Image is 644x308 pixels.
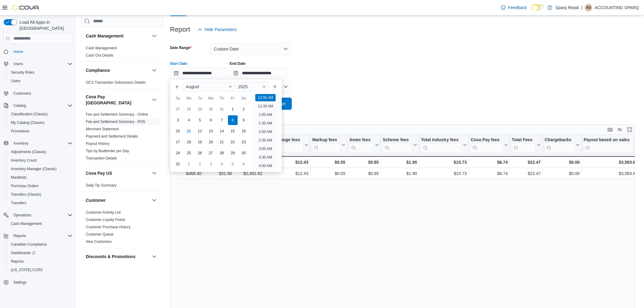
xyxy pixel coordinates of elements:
button: Cova Pay [GEOGRAPHIC_DATA] [86,94,149,106]
h3: Cash Management [86,33,124,39]
div: Markup fees [312,137,341,152]
button: Discounts & Promotions [151,253,158,260]
a: Classification (Classic) [9,110,50,118]
div: $31.58 [205,170,232,177]
div: Scheme fees [383,137,412,152]
span: Cash Management [11,221,42,226]
h3: Compliance [86,67,110,73]
div: Cova Pay fees [471,137,503,143]
a: [US_STATE] CCRS [9,266,45,274]
button: Users [11,60,25,68]
a: Customer Loyalty Points [86,218,125,222]
button: Inventory [11,140,31,147]
div: $0.85 [349,170,379,177]
span: Transaction Details [86,156,117,161]
h3: Customer [86,197,106,203]
div: day-6 [239,159,249,169]
span: New Customers [86,239,112,244]
div: $3,583.63 [584,159,638,166]
a: Merchant Statement [86,127,119,131]
div: day-23 [239,137,249,147]
span: Adjustments (Classic) [9,148,72,156]
button: Open list of options [283,84,288,89]
a: Transfers [9,199,29,207]
div: $6.74 [471,159,508,166]
span: Users [11,60,72,68]
div: Markup fees [312,137,341,143]
div: We [206,93,216,103]
li: 4:00 AM [256,162,275,170]
div: day-13 [206,126,216,136]
a: Fee and Settlement Summary - Online [86,112,148,117]
span: Feedback [508,5,527,11]
span: My Catalog (Classic) [11,120,45,125]
span: Users [9,77,72,85]
button: Enter fullscreen [626,126,633,133]
button: Transfers (Classic) [6,190,75,199]
button: Inventory [1,139,75,148]
div: $0.00 [545,159,580,166]
div: day-27 [206,148,216,158]
div: $3,583.63 [584,170,638,177]
span: Hide Parameters [205,26,237,33]
p: Showing 1 of 1 [170,117,640,123]
div: day-2 [239,104,249,114]
div: Button. Open the year selector. 2025 is currently selected. [236,82,268,92]
div: day-28 [217,148,227,158]
input: Dark Mode [532,4,544,11]
span: Adjustments (Classic) [11,149,46,154]
button: Transfers [6,199,75,207]
div: day-10 [173,126,183,136]
button: Previous Month [173,82,182,92]
button: Cova Pay fees [471,137,508,152]
a: Customer Purchase History [86,225,131,229]
div: day-8 [228,115,238,125]
div: day-28 [184,104,194,114]
span: Customer Queue [86,232,114,237]
div: day-7 [217,115,227,125]
span: Customers [11,89,72,97]
div: day-1 [228,104,238,114]
button: Total Fees [512,137,541,152]
a: Dashboards [6,249,75,257]
a: Adjustments (Classic) [9,148,49,156]
button: Compliance [151,67,158,74]
span: Inventory Manager (Classic) [11,166,57,171]
span: Payment and Settlement Details [86,134,138,139]
div: day-17 [173,137,183,147]
span: Transfers [11,201,26,205]
span: Users [11,79,20,83]
a: Customers [11,90,33,97]
a: Transfers (Classic) [9,191,44,198]
label: Date Range [170,45,192,50]
span: Cash Management [9,220,72,227]
div: day-30 [206,104,216,114]
a: Security Roles [9,69,37,76]
button: Purchase Orders [6,182,75,190]
button: Cash Management [6,219,75,228]
button: Inventory Manager (Classic) [6,165,75,173]
div: day-19 [195,137,205,147]
div: day-22 [228,137,238,147]
a: Cash Management [86,46,117,50]
button: Next month [270,82,279,92]
button: Interchange fees [266,137,308,152]
a: Manifests [9,174,29,181]
div: day-20 [206,137,216,147]
span: Classification (Classic) [9,110,72,118]
div: Chargebacks [545,137,575,152]
div: $0.55 [312,159,345,166]
span: Inventory Manager (Classic) [9,165,72,173]
div: day-14 [217,126,227,136]
span: Customer Purchase History [86,225,131,229]
div: $6.74 [471,170,508,177]
button: Customer [151,197,158,204]
a: Fee and Settlement Summary - POS [86,120,145,124]
ul: Time [252,94,279,170]
li: 12:30 AM [255,103,276,110]
a: Promotions [9,128,32,135]
span: Payout History [86,141,110,146]
span: Dashboards [9,249,72,257]
a: Payout History [86,142,110,146]
div: day-31 [217,104,227,114]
